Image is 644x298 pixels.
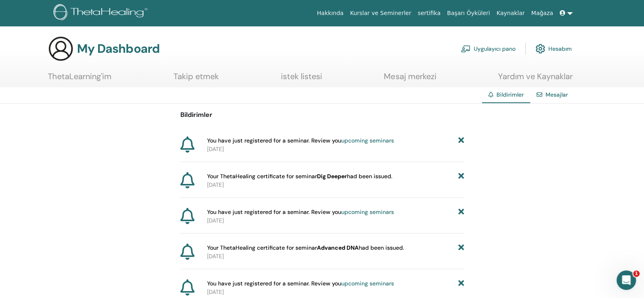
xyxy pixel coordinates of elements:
b: Dig Deeper [317,173,347,180]
p: [DATE] [207,181,464,189]
span: You have just registered for a seminar. Review you [207,208,394,216]
p: Bildirimler [180,110,464,120]
span: You have just registered for a seminar. Review you [207,136,394,145]
img: cog.svg [535,42,545,56]
img: generic-user-icon.jpg [48,36,74,62]
p: [DATE] [207,288,464,296]
a: Mağaza [528,6,556,21]
a: Hesabım [535,40,572,58]
a: ThetaLearning'im [48,71,111,87]
span: You have just registered for a seminar. Review you [207,279,394,288]
span: Bildirimler [496,91,524,98]
a: Hakkında [314,6,347,21]
a: Takip etmek [173,71,219,87]
a: upcoming seminars [341,137,394,144]
img: logo.png [53,4,150,22]
b: Advanced DNA [317,244,359,251]
a: Kaynaklar [493,6,528,21]
a: sertifika [414,6,443,21]
a: Mesajlar [546,91,568,98]
a: Kurslar ve Seminerler [347,6,414,21]
h3: My Dashboard [77,41,160,56]
iframe: Intercom live chat [616,270,636,290]
p: [DATE] [207,216,464,225]
a: Mesaj merkezi [384,71,436,87]
span: Your ThetaHealing certificate for seminar had been issued. [207,172,392,181]
p: [DATE] [207,145,464,153]
span: Your ThetaHealing certificate for seminar had been issued. [207,244,404,252]
a: Uygulayıcı pano [461,40,516,58]
img: chalkboard-teacher.svg [461,45,471,52]
a: upcoming seminars [341,208,394,216]
span: 1 [633,270,640,277]
a: Başarı Öyküleri [444,6,493,21]
p: [DATE] [207,252,464,261]
a: Yardım ve Kaynaklar [498,71,573,87]
a: upcoming seminars [341,280,394,287]
a: istek listesi [281,71,322,87]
